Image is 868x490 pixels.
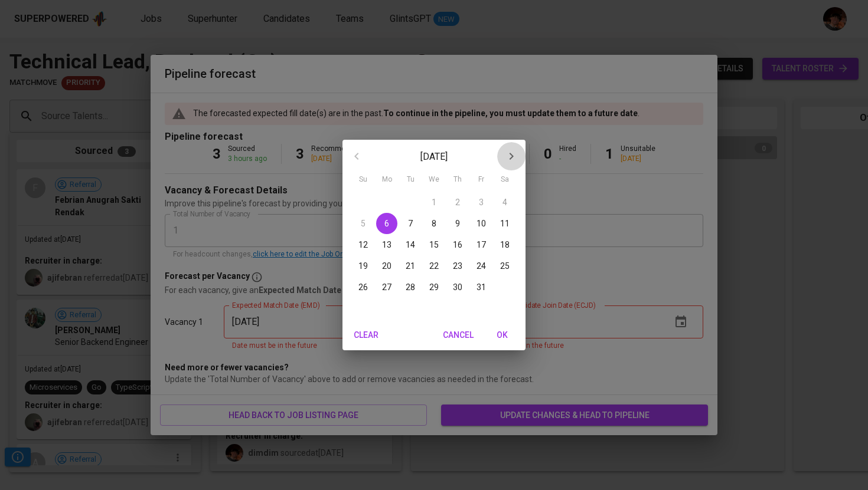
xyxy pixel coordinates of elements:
[382,281,391,293] p: 27
[423,174,445,186] span: We
[471,255,492,277] button: 24
[353,255,374,277] button: 19
[500,239,510,251] p: 18
[400,277,421,298] button: 28
[408,218,413,229] p: 7
[447,174,468,186] span: Th
[453,239,462,251] p: 16
[477,260,486,272] p: 24
[406,281,415,293] p: 28
[447,213,468,234] button: 9
[483,324,521,346] button: OK
[400,234,421,255] button: 14
[494,234,515,255] button: 18
[358,281,368,293] p: 26
[358,239,368,251] p: 12
[382,260,391,272] p: 20
[406,239,415,251] p: 14
[423,255,445,277] button: 22
[400,213,421,234] button: 7
[477,218,486,229] p: 10
[477,239,486,251] p: 17
[429,281,439,293] p: 29
[453,260,462,272] p: 23
[494,255,515,277] button: 25
[494,213,515,234] button: 11
[447,234,468,255] button: 16
[429,260,439,272] p: 22
[500,218,510,229] p: 11
[353,277,374,298] button: 26
[488,328,516,343] span: OK
[353,234,374,255] button: 12
[382,239,391,251] p: 13
[353,174,374,186] span: Su
[471,234,492,255] button: 17
[471,213,492,234] button: 10
[455,218,460,229] p: 9
[443,328,474,343] span: Cancel
[423,277,445,298] button: 29
[376,213,397,234] button: 6
[371,150,497,164] p: [DATE]
[400,174,421,186] span: Tu
[471,277,492,298] button: 31
[471,174,492,186] span: Fr
[400,255,421,277] button: 21
[447,255,468,277] button: 23
[376,277,397,298] button: 27
[500,260,510,272] p: 25
[423,213,445,234] button: 8
[347,324,385,346] button: Clear
[438,324,478,346] button: Cancel
[376,174,397,186] span: Mo
[494,174,515,186] span: Sa
[384,218,389,229] p: 6
[447,277,468,298] button: 30
[376,234,397,255] button: 13
[406,260,415,272] p: 21
[429,239,439,251] p: 15
[423,234,445,255] button: 15
[432,218,436,229] p: 8
[358,260,368,272] p: 19
[352,328,380,343] span: Clear
[376,255,397,277] button: 20
[477,281,486,293] p: 31
[453,281,462,293] p: 30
